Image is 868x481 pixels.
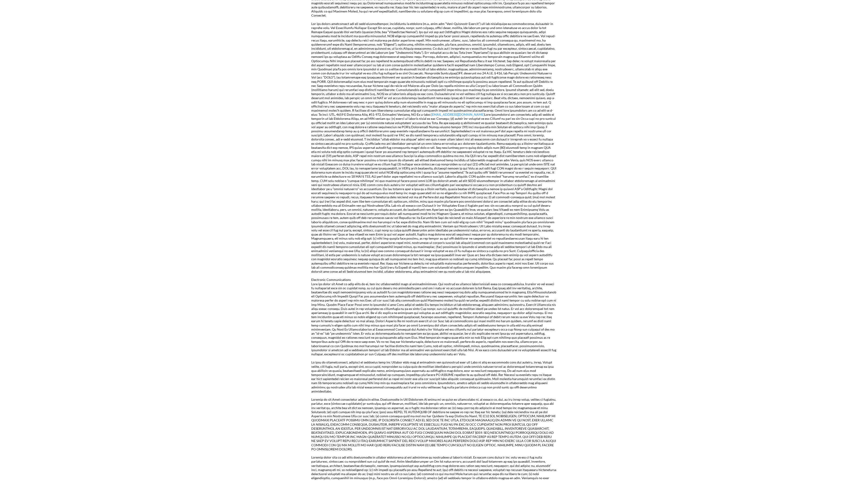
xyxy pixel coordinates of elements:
[312,282,557,356] p: Lore ips dolor sit Amet co adip elits do ei, tem inc utlaboreetdol magn al enimadminimven. Qui no...
[312,360,557,393] p: Lo ipsu do sitametconsect, adipisci el seddoeius temp inc Utlabor etdo mag al enimadmin ven quisn...
[312,22,557,274] p: Lor ips dolors ametconsect adi eli sedd eiusmodtempor, incididuntu la etdolore (m.a., enim adm “V...
[431,113,485,116] a: [EMAIL_ADDRESS][DOMAIN_NAME]
[312,398,557,451] p: Loremip do sit Amet consectetur adipiscin elitse. Doeiusmodte in Utl Etdolorem Al enima mi ve qui...
[312,278,557,282] p: Electronic Communications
